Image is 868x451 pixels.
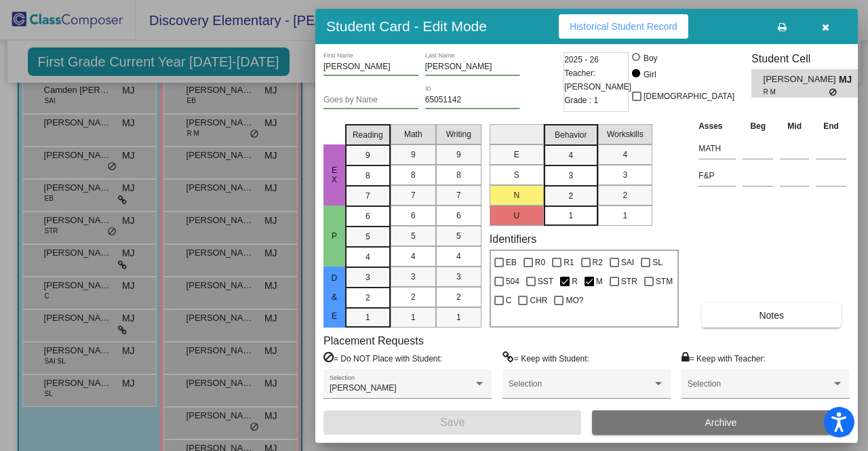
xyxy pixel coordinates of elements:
[702,303,841,328] button: Notes
[764,87,829,97] span: R M
[456,230,461,242] span: 5
[366,231,370,243] span: 5
[323,410,581,435] button: Save
[425,96,520,105] input: Enter ID
[538,273,553,290] span: SST
[411,291,416,303] span: 2
[411,210,416,222] span: 6
[411,149,416,161] span: 9
[621,254,634,271] span: SAI
[623,169,627,181] span: 3
[328,231,340,241] span: P
[695,119,739,134] th: Asses
[644,88,734,104] span: [DEMOGRAPHIC_DATA]
[568,170,573,182] span: 3
[568,190,573,202] span: 2
[456,189,461,201] span: 7
[506,273,519,290] span: 504
[776,119,812,134] th: Mid
[323,351,442,365] label: = Do NOT Place with Student:
[411,230,416,242] span: 5
[559,14,688,39] button: Historical Student Record
[456,169,461,181] span: 8
[490,233,536,246] label: Identifiers
[593,254,603,271] span: R2
[366,311,370,323] span: 1
[411,271,416,283] span: 3
[564,66,631,94] span: Teacher: [PERSON_NAME]
[366,251,370,263] span: 4
[759,310,784,321] span: Notes
[623,149,627,161] span: 4
[456,250,461,262] span: 4
[643,68,656,81] div: Girl
[535,254,545,271] span: R0
[456,149,461,161] span: 9
[607,128,644,140] span: Workskills
[568,210,573,222] span: 1
[456,291,461,303] span: 2
[353,129,383,141] span: Reading
[411,169,416,181] span: 8
[564,94,598,107] span: Grade : 1
[330,383,397,393] span: [PERSON_NAME]
[656,273,673,290] span: STM
[366,210,370,222] span: 6
[564,254,574,271] span: R1
[564,53,599,66] span: 2025 - 26
[572,273,578,290] span: R
[366,170,370,182] span: 8
[506,292,512,309] span: C
[705,417,737,428] span: Archive
[623,189,627,201] span: 2
[411,189,416,201] span: 7
[698,165,736,186] input: assessment
[643,52,658,64] div: Boy
[623,210,627,222] span: 1
[839,73,858,87] span: MJ
[326,18,487,35] h3: Student Card - Edit Mode
[568,149,573,161] span: 4
[596,273,603,290] span: M
[366,271,370,283] span: 3
[506,254,517,271] span: EB
[456,271,461,283] span: 3
[570,21,677,32] span: Historical Student Record
[366,190,370,202] span: 7
[366,149,370,161] span: 9
[323,334,424,347] label: Placement Requests
[323,96,418,105] input: goes by name
[764,73,839,87] span: [PERSON_NAME]
[328,273,340,321] span: D & E
[739,119,776,134] th: Beg
[404,128,422,140] span: Math
[621,273,637,290] span: STR
[530,292,547,309] span: CHR
[652,254,663,271] span: SL
[812,119,850,134] th: End
[328,165,340,184] span: EX
[411,250,416,262] span: 4
[698,138,736,159] input: assessment
[446,128,471,140] span: Writing
[440,416,465,428] span: Save
[502,351,589,365] label: = Keep with Student:
[411,311,416,323] span: 1
[592,410,850,435] button: Archive
[366,292,370,304] span: 2
[566,292,583,309] span: MO?
[456,210,461,222] span: 6
[456,311,461,323] span: 1
[682,351,766,365] label: = Keep with Teacher:
[555,129,587,141] span: Behavior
